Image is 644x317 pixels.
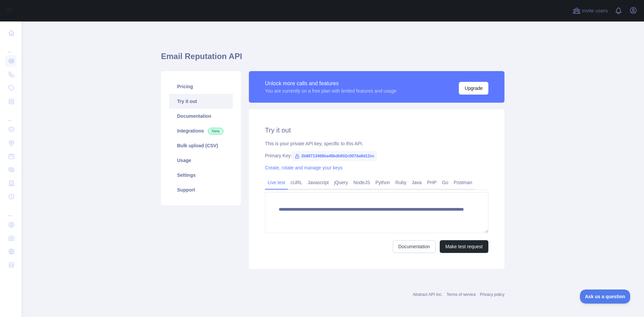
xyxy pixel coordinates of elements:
a: Try it out [169,94,233,109]
a: NodeJS [351,177,373,188]
a: Documentation [393,240,436,253]
a: Documentation [169,109,233,123]
a: Terms of service [446,292,476,297]
button: Make test request [440,240,488,253]
iframe: Toggle Customer Support [580,289,631,304]
a: cURL [288,177,305,188]
a: Live test [265,177,288,188]
a: Postman [451,177,475,188]
a: Bulk upload (CSV) [169,138,233,153]
span: 2b88713468ba46bdb602c007da9d12cc [292,151,377,161]
a: Create, rotate and manage your keys [265,165,342,170]
span: New [208,128,223,135]
a: Ruby [393,177,409,188]
a: jQuery [331,177,351,188]
a: Integrations New [169,123,233,138]
button: Invite users [571,5,609,16]
a: Support [169,182,233,197]
a: Python [373,177,393,188]
a: Usage [169,153,233,168]
div: Primary Key: [265,152,488,159]
span: Invite users [582,7,608,15]
a: Abstract API Inc. [413,292,443,297]
h2: Try it out [265,125,488,135]
div: ... [5,204,16,217]
a: Settings [169,168,233,182]
h1: Email Reputation API [161,51,504,67]
a: Go [439,177,451,188]
div: You are currently on a free plan with limited features and usage [265,88,396,94]
a: Java [409,177,425,188]
a: PHP [424,177,439,188]
button: Upgrade [459,82,488,95]
div: ... [5,109,16,122]
div: Unlock more calls and features [265,80,396,88]
a: Javascript [305,177,331,188]
a: Pricing [169,79,233,94]
div: ... [5,40,16,54]
a: Privacy policy [480,292,504,297]
div: This is your private API key, specific to this API. [265,140,488,147]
